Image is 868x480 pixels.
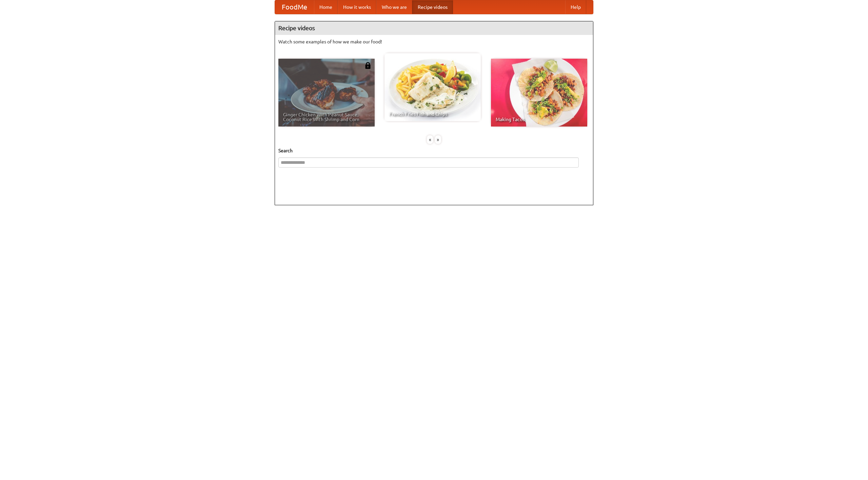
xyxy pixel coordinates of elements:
p: Watch some examples of how we make our food! [278,38,590,45]
div: » [435,135,441,144]
h5: Search [278,147,590,154]
span: Making Tacos [496,117,583,122]
a: Recipe videos [412,0,453,14]
a: FoodMe [275,0,314,14]
a: Making Tacos [491,59,587,127]
h4: Recipe videos [275,21,593,35]
a: Home [314,0,338,14]
a: Help [565,0,586,14]
a: How it works [338,0,376,14]
span: French Fries Fish and Chips [389,112,476,116]
img: 483408.png [364,62,371,69]
div: « [427,135,433,144]
a: French Fries Fish and Chips [384,53,481,121]
a: Who we are [376,0,412,14]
